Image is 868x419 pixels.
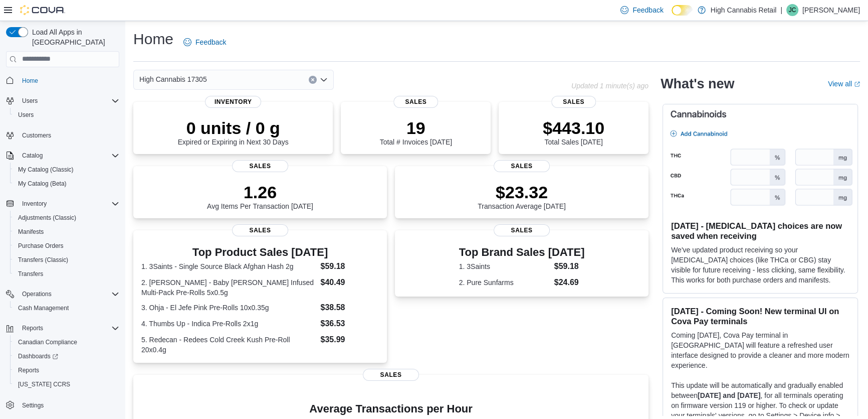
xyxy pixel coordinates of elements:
[554,276,585,289] dd: $24.69
[543,118,604,146] div: Total Sales [DATE]
[18,129,119,142] span: Customers
[10,163,123,177] button: My Catalog (Classic)
[14,350,62,362] a: Dashboards
[10,267,123,281] button: Transfers
[179,32,230,52] a: Feedback
[18,180,67,188] span: My Catalog (Beta)
[18,270,43,278] span: Transfers
[554,260,585,272] dd: $59.18
[459,261,550,271] dt: 1. 3Saints
[478,182,566,210] div: Transaction Average [DATE]
[698,391,760,399] strong: [DATE] and [DATE]
[10,177,123,191] button: My Catalog (Beta)
[232,160,288,172] span: Sales
[321,276,379,289] dd: $40.49
[14,336,81,348] a: Canadian Compliance
[18,74,119,87] span: Home
[14,336,119,348] span: Canadian Compliance
[828,80,860,88] a: View allExternal link
[18,322,119,334] span: Reports
[10,363,123,377] button: Reports
[363,369,419,381] span: Sales
[14,164,78,176] a: My Catalog (Classic)
[10,377,123,391] button: [US_STATE] CCRS
[14,302,73,314] a: Cash Management
[393,96,439,108] span: Sales
[321,260,379,272] dd: $59.18
[18,214,76,222] span: Adjustments (Classic)
[321,318,379,330] dd: $36.53
[18,95,42,107] button: Users
[22,97,38,105] span: Users
[14,109,119,121] span: Users
[18,111,34,119] span: Users
[141,246,379,258] h3: Top Product Sales [DATE]
[22,152,43,160] span: Catalog
[18,256,68,264] span: Transfers (Classic)
[380,118,452,146] div: Total # Invoices [DATE]
[494,160,550,172] span: Sales
[10,108,123,122] button: Users
[18,322,47,334] button: Reports
[18,166,74,174] span: My Catalog (Classic)
[786,4,798,16] div: Jack Cayer
[789,4,796,16] span: JC
[14,178,119,190] span: My Catalog (Beta)
[10,253,123,267] button: Transfers (Classic)
[661,76,734,92] h2: What's new
[632,5,663,15] span: Feedback
[571,82,648,90] p: Updated 1 minute(s) ago
[478,182,566,202] p: $23.32
[18,198,51,210] button: Inventory
[18,95,119,107] span: Users
[141,261,317,271] dt: 1. 3Saints - Single Source Black Afghan Hash 2g
[14,226,48,238] a: Manifests
[207,182,313,202] p: 1.26
[14,254,72,266] a: Transfers (Classic)
[207,182,313,210] div: Avg Items Per Transaction [DATE]
[18,228,44,236] span: Manifests
[18,288,56,300] button: Operations
[18,129,55,142] a: Customers
[20,5,65,15] img: Cova
[18,380,70,388] span: [US_STATE] CCRS
[2,94,123,108] button: Users
[18,366,39,374] span: Reports
[141,319,317,329] dt: 4. Thumbs Up - Indica Pre-Rolls 2x1g
[780,4,782,16] p: |
[321,334,379,346] dd: $35.99
[10,349,123,363] a: Dashboards
[22,290,52,298] span: Operations
[494,224,550,236] span: Sales
[18,352,58,360] span: Dashboards
[543,118,604,138] p: $443.10
[18,398,119,411] span: Settings
[321,302,379,314] dd: $38.58
[195,37,226,47] span: Feedback
[671,221,849,241] h3: [DATE] - [MEDICAL_DATA] choices are now saved when receiving
[18,75,42,87] a: Home
[18,338,77,346] span: Canadian Compliance
[672,5,693,16] input: Dark Mode
[14,378,74,390] a: [US_STATE] CCRS
[22,200,47,208] span: Inventory
[178,118,289,146] div: Expired or Expiring in Next 30 Days
[18,150,119,162] span: Catalog
[309,76,317,84] button: Clear input
[14,268,119,280] span: Transfers
[2,149,123,163] button: Catalog
[10,211,123,225] button: Adjustments (Classic)
[141,277,317,298] dt: 2. [PERSON_NAME] - Baby [PERSON_NAME] Infused Multi-Pack Pre-Rolls 5x0.5g
[18,198,119,210] span: Inventory
[18,150,47,162] button: Catalog
[14,364,43,376] a: Reports
[10,301,123,315] button: Cash Management
[14,178,71,190] a: My Catalog (Beta)
[141,335,317,355] dt: 5. Redecan - Redees Cold Creek Kush Pre-Roll 20x0.4g
[14,240,119,252] span: Purchase Orders
[14,378,119,390] span: Washington CCRS
[711,4,777,16] p: High Cannabis Retail
[10,225,123,239] button: Manifests
[2,321,123,335] button: Reports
